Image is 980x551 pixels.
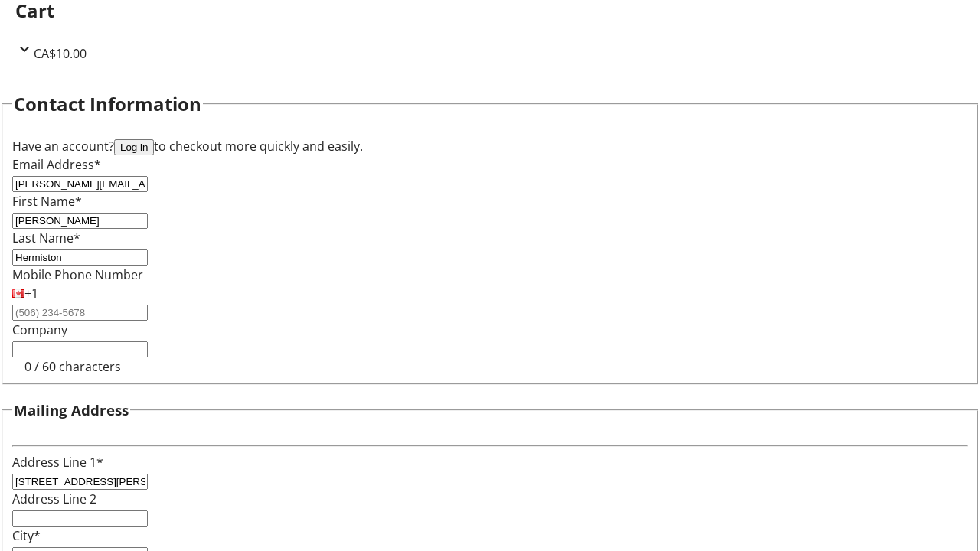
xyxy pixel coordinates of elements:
[114,139,154,155] button: Log in
[12,474,148,490] input: Address
[12,305,148,321] input: (506) 234-5678
[34,45,87,62] span: CA$10.00
[24,358,121,375] tr-character-limit: 0 / 60 characters
[14,90,201,118] h2: Contact Information
[14,399,129,421] h3: Mailing Address
[12,230,80,246] label: Last Name*
[12,156,101,173] label: Email Address*
[12,137,968,155] div: Have an account? to checkout more quickly and easily.
[12,454,103,471] label: Address Line 1*
[12,266,143,283] label: Mobile Phone Number
[12,193,82,210] label: First Name*
[12,527,41,544] label: City*
[12,491,96,507] label: Address Line 2
[12,321,67,338] label: Company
